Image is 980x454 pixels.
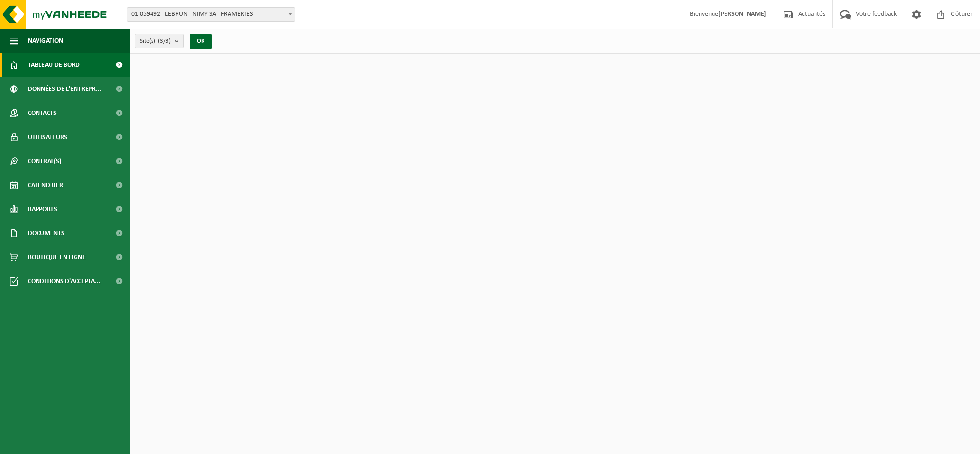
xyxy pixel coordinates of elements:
[28,101,57,125] span: Contacts
[28,173,63,197] span: Calendrier
[28,221,64,245] span: Documents
[28,245,86,269] span: Boutique en ligne
[158,38,171,44] count: (3/3)
[28,29,63,53] span: Navigation
[190,34,212,49] button: OK
[140,34,171,49] span: Site(s)
[28,149,61,173] span: Contrat(s)
[718,11,766,18] strong: [PERSON_NAME]
[127,8,295,21] span: 01-059492 - LEBRUN - NIMY SA - FRAMERIES
[127,7,295,22] span: 01-059492 - LEBRUN - NIMY SA - FRAMERIES
[28,269,101,293] span: Conditions d'accepta...
[28,197,57,221] span: Rapports
[28,53,80,77] span: Tableau de bord
[28,77,102,101] span: Données de l'entrepr...
[135,34,184,48] button: Site(s)(3/3)
[28,125,67,149] span: Utilisateurs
